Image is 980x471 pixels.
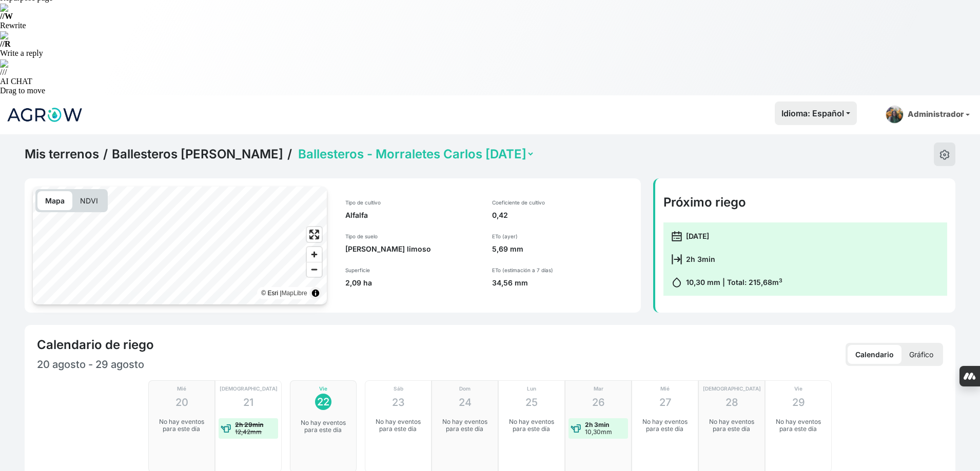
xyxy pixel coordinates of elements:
[37,191,72,210] p: Mapa
[287,147,292,162] span: /
[492,210,633,220] p: 0,42
[939,150,950,160] img: edit
[459,395,472,410] p: 24
[307,247,322,262] button: Zoom in
[307,262,322,277] button: Zoom out
[6,102,83,128] img: Logo
[594,385,603,393] p: Mar
[175,395,188,410] p: 20
[703,385,761,393] p: [DEMOGRAPHIC_DATA]
[792,395,805,410] p: 29
[345,199,480,206] p: Tipo de cultivo
[261,288,307,298] div: © Esri |
[307,227,322,242] button: Enter fullscreen
[221,423,231,434] img: water-event
[345,267,480,274] p: Superficie
[243,395,253,410] p: 21
[235,421,263,428] strong: 2h 29min
[394,385,403,393] p: Sáb
[492,199,633,206] p: Coeficiente de cultivo
[639,418,691,433] p: No hay eventos para este día
[103,147,108,162] span: /
[37,357,490,372] p: 20 agosto - 29 agosto
[672,277,682,288] img: calendar
[72,191,106,210] p: NDVI
[848,345,901,364] p: Calendario
[527,385,536,393] p: Lun
[439,418,491,433] p: No hay eventos para este día
[317,394,329,409] p: 22
[672,231,682,241] img: calendar
[660,385,670,393] p: Mié
[779,277,782,284] sup: 3
[319,385,327,393] p: Vie
[585,428,612,436] p: 10,30mm
[25,147,99,162] a: Mis terrenos
[886,106,904,124] img: admin-picture
[37,337,154,353] h4: Calendario de riego
[571,423,581,434] img: water-event
[505,418,558,433] p: No hay eventos para este día
[726,395,738,410] p: 28
[705,418,758,433] p: No hay eventos para este día
[372,418,424,433] p: No hay eventos para este día
[686,254,715,264] p: 2h 3min
[775,101,857,125] button: Idioma: Español
[33,187,327,304] canvas: Map
[659,395,671,410] p: 27
[235,428,263,436] p: 12,42mm
[686,231,709,241] p: [DATE]
[345,278,480,288] p: 2,09 ha
[345,210,480,220] p: Alfalfa
[686,277,782,288] p: 10,30 mm | Total: 215,68
[345,244,480,254] p: [PERSON_NAME] limoso
[663,195,947,210] h4: Próximo riego
[881,101,974,128] a: Administrador
[492,233,633,240] p: ETo (ayer)
[220,385,278,393] p: [DEMOGRAPHIC_DATA]
[392,395,405,410] p: 23
[492,244,633,254] p: 5,69 mm
[459,385,471,393] p: Dom
[112,147,283,162] a: Ballesteros [PERSON_NAME]
[282,290,307,297] a: MapLibre
[901,345,941,364] p: Gráfico
[155,418,208,433] p: No hay eventos para este día
[525,395,538,410] p: 25
[585,421,609,428] strong: 2h 3min
[772,418,825,433] p: No hay eventos para este día
[309,287,322,299] summary: Toggle attribution
[296,146,535,162] select: Terrain Selector
[592,395,605,410] p: 26
[492,278,633,288] p: 34,56 mm
[672,254,682,264] img: calendar
[297,419,349,434] p: No hay eventos para este día
[492,267,633,274] p: ETo (estimación a 7 días)
[177,385,186,393] p: Mié
[794,385,802,393] p: Vie
[772,278,782,286] span: m
[345,233,480,240] p: Tipo de suelo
